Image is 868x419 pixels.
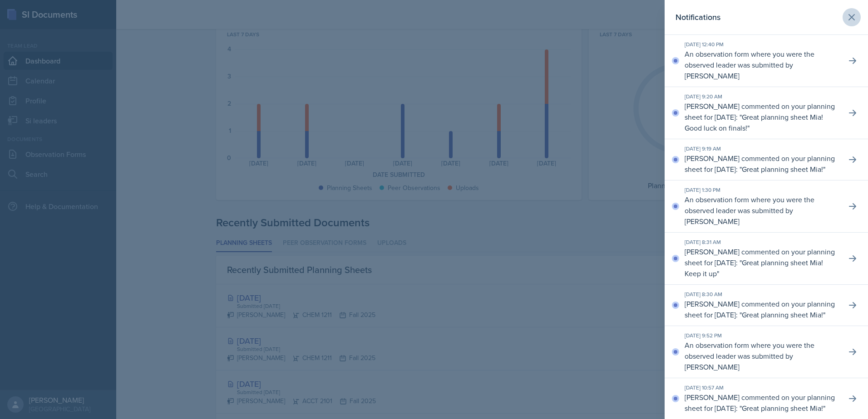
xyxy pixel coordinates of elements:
[685,40,839,49] div: [DATE] 12:40 PM
[685,145,839,153] div: [DATE] 9:19 AM
[685,101,839,133] p: [PERSON_NAME] commented on your planning sheet for [DATE]: " "
[685,340,839,372] p: An observation form where you were the observed leader was submitted by [PERSON_NAME]
[742,403,823,413] p: Great planning sheet Mia!
[742,310,823,320] p: Great planning sheet Mia!
[685,384,839,392] div: [DATE] 10:57 AM
[685,238,839,246] div: [DATE] 8:31 AM
[685,93,839,101] div: [DATE] 9:20 AM
[685,331,839,340] div: [DATE] 9:52 PM
[676,11,720,24] h2: Notifications
[685,258,823,278] p: Great planning sheet Mia! Keep it up
[685,392,839,414] p: [PERSON_NAME] commented on your planning sheet for [DATE]: " "
[685,290,839,298] div: [DATE] 8:30 AM
[685,246,839,279] p: [PERSON_NAME] commented on your planning sheet for [DATE]: " "
[685,49,839,81] p: An observation form where you were the observed leader was submitted by [PERSON_NAME]
[685,298,839,320] p: [PERSON_NAME] commented on your planning sheet for [DATE]: " "
[742,164,823,174] p: Great planning sheet Mia!
[685,186,839,194] div: [DATE] 1:30 PM
[685,112,823,133] p: Great planning sheet Mia! Good luck on finals!
[685,153,839,175] p: [PERSON_NAME] commented on your planning sheet for [DATE]: " "
[685,194,839,227] p: An observation form where you were the observed leader was submitted by [PERSON_NAME]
